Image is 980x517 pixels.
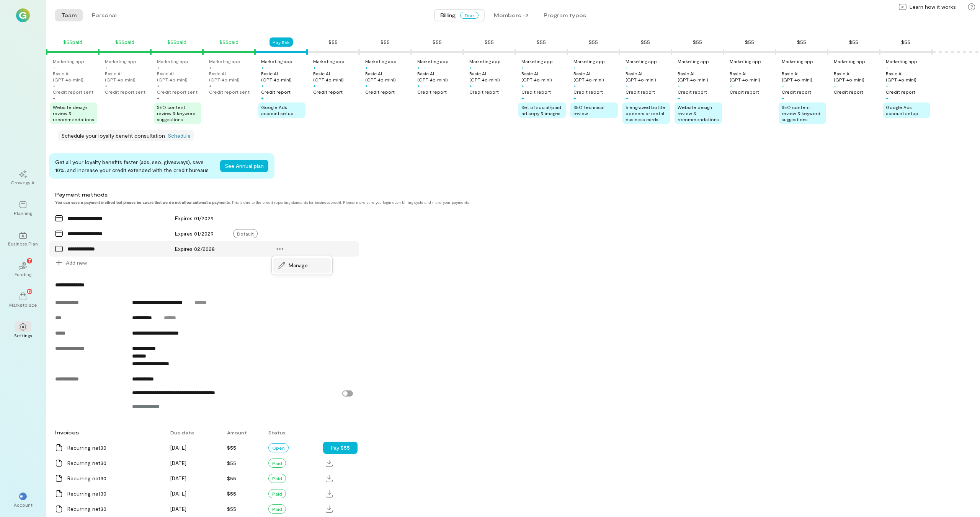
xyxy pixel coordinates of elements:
span: $55 [227,490,236,497]
div: $55 paid [63,37,82,47]
div: Marketing app [626,58,657,64]
button: Program types [537,9,592,21]
span: Billing [440,11,456,19]
span: Expires 02/2028 [175,245,215,252]
div: + [469,64,472,70]
div: Basic AI (GPT‑4o‑mini) [834,70,878,83]
div: + [417,64,420,70]
div: + [626,95,628,101]
button: Pay $55 [323,442,358,454]
span: 5 engraved bottle openers or metal business cards [626,104,665,122]
div: + [521,83,524,89]
div: Basic AI (GPT‑4o‑mini) [886,70,930,83]
span: [DATE] [170,444,186,451]
div: Basic AI (GPT‑4o‑mini) [730,70,774,83]
div: $55 paid [219,37,238,47]
span: Learn how it works [910,3,956,11]
div: + [157,95,160,101]
button: Team [55,9,83,21]
span: Manage [289,262,326,269]
div: + [469,83,472,89]
span: Expires 01/2029 [175,215,214,221]
div: + [209,64,212,70]
div: + [886,83,889,89]
a: Marketplace [9,286,37,314]
div: Credit report [365,89,395,95]
div: Status [264,426,323,439]
div: $55 [537,37,546,47]
span: Website design review & recommendations [53,104,94,122]
span: SEO content review & keyword suggestions [157,104,196,122]
div: + [105,64,108,70]
div: + [782,64,784,70]
a: Schedule [168,132,191,139]
div: Settings [14,332,32,338]
div: + [834,83,836,89]
div: Credit report sent [209,89,250,95]
span: Website design review & recommendations [678,104,719,122]
div: + [261,83,264,89]
div: Basic AI (GPT‑4o‑mini) [417,70,462,83]
div: Basic AI (GPT‑4o‑mini) [313,70,358,83]
div: $55 paid [115,37,134,47]
div: $55 [485,37,494,47]
div: $55 [381,37,390,47]
div: + [261,64,264,70]
span: Expires 01/2029 [175,230,214,237]
div: + [678,83,680,89]
a: Funding [9,256,37,283]
div: Marketing app [417,58,449,64]
button: Personal [86,9,122,21]
div: This is due to the credit reporting standards for business credit. Please make sure you login eac... [55,200,884,205]
div: + [53,64,56,70]
div: Paid [268,489,286,498]
div: Paid [268,458,286,468]
div: + [886,95,889,101]
div: Basic AI (GPT‑4o‑mini) [626,70,670,83]
div: Basic AI (GPT‑4o‑mini) [782,70,826,83]
a: Settings [9,317,37,345]
div: Credit report [834,89,863,95]
div: Credit report sent [105,89,145,95]
a: Growegy AI [9,164,37,192]
div: Get all your loyalty benefits faster (ads, seo, giveaways), save 10%, and increase your credit ex... [55,158,214,174]
span: Default [233,229,258,238]
div: Basic AI (GPT‑4o‑mini) [105,70,149,83]
div: + [209,83,212,89]
div: Credit report [626,89,655,95]
div: Invoices [51,425,166,440]
div: $55 [328,37,338,47]
span: $55 [227,460,236,466]
span: Add new [66,259,87,267]
span: Google Ads account setup [886,104,918,116]
div: + [53,95,56,101]
strong: You can save a payment method but please be aware that we do not allow automatic payments. [55,200,230,205]
div: + [53,83,56,89]
div: Basic AI (GPT‑4o‑mini) [261,70,305,83]
div: Payment methods [55,191,884,198]
div: + [365,64,368,70]
span: Schedule your loyalty benefit consultation · [61,132,168,139]
div: $55 [433,37,442,47]
span: $55 [227,506,236,512]
div: + [573,83,576,89]
div: Marketing app [105,58,136,64]
div: Marketing app [573,58,605,64]
div: + [313,64,316,70]
div: Funding [15,271,31,277]
div: Marketing app [157,58,188,64]
div: Credit report sent [53,89,93,95]
div: Credit report sent [157,89,198,95]
div: Marketing app [53,58,84,64]
div: Account [14,502,33,508]
div: Credit report [730,89,759,95]
span: $55 [227,475,236,481]
div: + [313,83,316,89]
div: Growegy AI [11,179,36,185]
div: + [261,95,264,101]
div: Marketing app [469,58,501,64]
div: $55 [641,37,650,47]
div: Basic AI (GPT‑4o‑mini) [209,70,253,83]
div: + [521,64,524,70]
div: Credit report [782,89,811,95]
